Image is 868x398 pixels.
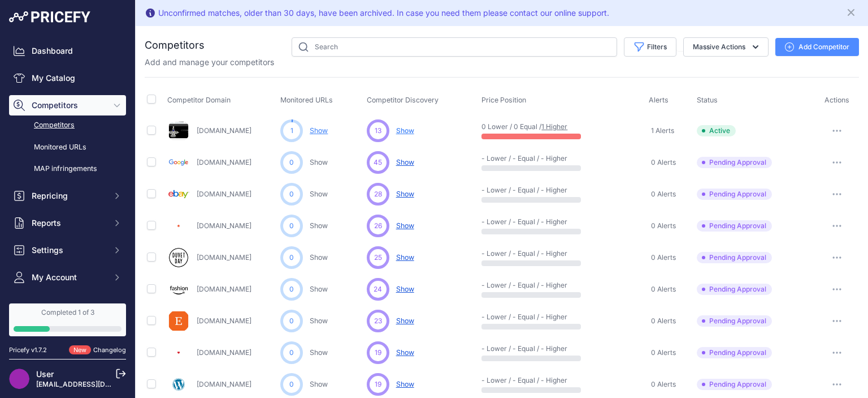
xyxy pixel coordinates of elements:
a: Show [310,348,328,357]
button: Reports [9,213,126,233]
a: [DOMAIN_NAME] [197,316,251,325]
span: 28 [374,189,382,199]
input: Search [292,37,617,57]
span: 0 Alerts [651,253,676,262]
div: Unconfirmed matches, older than 30 days, have been archived. In case you need them please contact... [158,7,609,19]
img: Pricefy Logo [9,11,90,23]
a: 1 Alerts [649,125,674,136]
span: Actions [824,96,849,104]
span: Show [396,158,414,166]
a: Competitors [9,115,126,135]
span: 1 Alerts [651,126,674,135]
span: 0 Alerts [651,158,676,167]
span: Pending Approval [697,189,772,200]
span: Show [396,190,414,198]
a: [DOMAIN_NAME] [197,253,251,262]
a: [DOMAIN_NAME] [197,380,251,388]
a: [DOMAIN_NAME] [197,221,251,230]
p: - Lower / - Equal / - Higher [481,313,554,322]
h2: Competitors [145,37,205,53]
a: [DOMAIN_NAME] [197,158,251,166]
span: Pending Approval [697,347,772,358]
span: 19 [375,379,381,390]
nav: Sidebar [9,41,126,376]
a: Show [310,158,328,166]
span: Repricing [32,190,106,202]
span: Settings [32,245,106,256]
span: 0 Alerts [651,285,676,294]
span: 0 [289,221,294,231]
span: 26 [374,221,382,231]
a: MAP infringements [9,159,126,179]
span: Active [697,125,736,136]
a: [EMAIL_ADDRESS][DOMAIN_NAME] [36,380,154,388]
button: My Account [9,267,126,288]
span: 23 [374,316,382,326]
p: - Lower / - Equal / - Higher [481,217,554,226]
a: [DOMAIN_NAME] [197,190,251,198]
span: Monitored URLs [280,96,333,104]
a: [DOMAIN_NAME] [197,348,251,357]
span: 24 [374,284,382,294]
span: 19 [375,348,381,358]
p: - Lower / - Equal / - Higher [481,281,554,290]
a: User [36,369,54,379]
span: 0 [289,379,294,390]
span: 0 Alerts [651,348,676,357]
button: Close [845,5,859,18]
span: 25 [374,253,382,263]
button: Add Competitor [775,38,859,56]
a: My Catalog [9,68,126,88]
a: 1 Higher [541,122,567,131]
span: Reports [32,217,106,229]
span: New [69,345,91,355]
span: Pending Approval [697,157,772,168]
span: Pending Approval [697,284,772,295]
span: My Account [32,272,106,283]
button: Repricing [9,186,126,206]
p: Add and manage your competitors [145,57,274,68]
span: 0 [289,189,294,199]
span: Show [396,380,414,388]
span: Pending Approval [697,379,772,390]
span: 0 [289,316,294,326]
p: - Lower / - Equal / - Higher [481,344,554,353]
span: Pending Approval [697,252,772,263]
span: Show [396,348,414,357]
span: Pending Approval [697,315,772,327]
p: - Lower / - Equal / - Higher [481,186,554,195]
a: Show [310,126,328,135]
span: Show [396,316,414,325]
span: Show [396,221,414,230]
span: Pending Approval [697,220,772,232]
p: - Lower / - Equal / - Higher [481,249,554,258]
span: 0 Alerts [651,380,676,389]
span: Competitor Discovery [367,96,439,104]
span: Competitors [32,100,106,111]
span: Alerts [649,96,669,104]
a: Dashboard [9,41,126,61]
a: Show [310,221,328,230]
a: Show [310,380,328,388]
div: Completed 1 of 3 [14,308,121,317]
a: Completed 1 of 3 [9,303,126,336]
button: Massive Actions [683,37,769,57]
a: Show [310,253,328,262]
p: - Lower / - Equal / - Higher [481,154,554,163]
span: 1 [290,126,293,136]
span: Competitor Domain [167,96,231,104]
span: 0 [289,284,294,294]
span: 13 [375,126,381,136]
span: 0 [289,253,294,263]
span: Show [396,253,414,262]
a: Show [310,316,328,325]
p: - Lower / - Equal / - Higher [481,376,554,385]
a: Changelog [93,346,126,354]
a: Monitored URLs [9,138,126,157]
span: Price Position [481,96,526,104]
span: 0 Alerts [651,316,676,326]
span: Show [396,285,414,293]
button: Settings [9,240,126,260]
p: 0 Lower / 0 Equal / [481,122,554,131]
button: Filters [624,37,676,57]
